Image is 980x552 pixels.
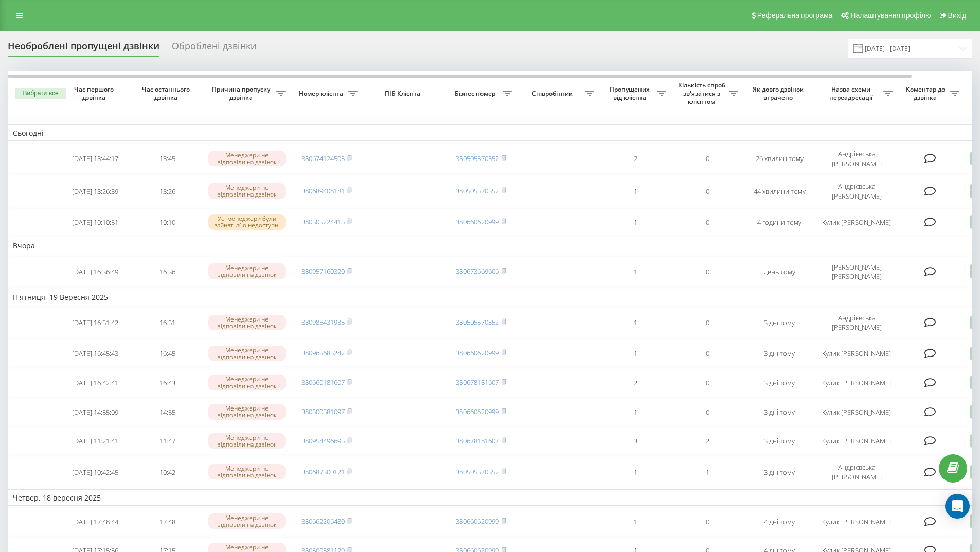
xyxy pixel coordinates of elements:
[74,85,114,102] font: Час першого дзвінка
[706,437,709,446] font: 2
[301,436,345,446] font: 380954496695
[634,468,637,477] font: 1
[850,11,931,20] font: Налаштування профілю
[72,154,118,163] font: [DATE] 13:44:17
[159,218,175,227] font: 10:10
[634,349,637,358] font: 1
[15,88,66,99] button: Вибрати все
[822,218,891,227] font: Кулик [PERSON_NAME]
[456,348,499,358] a: 380660620999
[301,217,345,226] a: 380505224415
[754,187,806,196] font: 44 хвилини тому
[301,317,345,327] a: 380985431935
[301,266,345,276] a: 380957160320
[159,318,175,327] font: 16:51
[301,467,345,476] a: 380687300121
[13,493,101,503] font: Четвер, 18 вересня 2025
[456,467,499,476] a: 380505570352
[13,292,108,302] font: П'ятниця, 19 Вересня 2025
[634,318,637,327] font: 1
[829,85,872,102] font: Назва схеми переадресації
[72,187,118,196] font: [DATE] 13:26:39
[456,317,499,327] a: 380505570352
[822,349,891,358] font: Кулик [PERSON_NAME]
[757,11,833,20] font: Реферальна програма
[822,437,891,446] font: Кулик [PERSON_NAME]
[456,266,499,276] a: 380673669606
[764,349,795,358] font: 3 дні тому
[301,154,345,163] a: 380674124505
[456,407,499,416] a: 380660620999
[455,89,495,98] font: Бізнес номер
[159,437,175,446] font: 11:47
[23,90,58,97] font: Вибрати все
[822,517,891,526] font: Кулик [PERSON_NAME]
[217,433,277,449] font: Менеджери не відповіли на дзвінок
[159,517,175,526] font: 17:48
[217,151,277,166] font: Менеджери не відповіли на дзвінок
[832,182,882,201] font: Андрієвська [PERSON_NAME]
[706,468,709,477] font: 1
[72,267,118,276] font: [DATE] 16:36:49
[142,85,190,102] font: Час останнього дзвінка
[764,468,795,477] font: 3 дні тому
[456,517,499,526] a: 380660620999
[706,349,709,358] font: 0
[301,348,345,358] a: 380965685242
[706,187,709,196] font: 0
[456,186,499,195] a: 380505570352
[299,89,343,98] font: Номер клієнта
[706,218,709,227] font: 0
[217,183,277,199] font: Менеджери не відповіли на дзвінок
[753,85,804,102] font: Як довго дзвінок втрачено
[832,462,882,481] font: Андрієвська [PERSON_NAME]
[301,186,345,195] a: 380689408181
[706,407,709,417] font: 0
[532,89,573,98] font: Співробітник
[8,40,159,52] font: Необроблені пропущені дзвінки
[757,218,801,227] font: 4 години тому
[159,468,175,477] font: 10:42
[301,378,345,387] a: 380660181607
[301,407,345,416] a: 380500581097
[212,85,270,102] font: Причина пропуску дзвінка
[13,128,44,138] font: Сьогодні
[906,85,945,102] font: Коментар до дзвінка
[72,349,118,358] font: [DATE] 16:45:43
[159,378,175,387] font: 16:43
[634,437,637,446] font: 3
[610,85,650,102] font: Пропущених від клієнта
[217,315,277,330] font: Менеджери не відповіли на дзвінок
[72,517,118,526] font: [DATE] 17:48:44
[159,349,175,358] font: 16:45
[706,154,709,163] font: 0
[217,464,277,479] font: Менеджери не відповіли на дзвінок
[456,436,499,446] a: 380678181607
[72,468,118,477] font: [DATE] 10:42:45
[764,437,795,446] font: 3 дні тому
[217,263,277,279] font: Менеджери не відповіли на дзвінок
[764,517,795,526] font: 4 дні тому
[756,154,804,163] font: 26 хвилин тому
[764,318,795,327] font: 3 дні тому
[456,378,499,387] a: 380678181607
[215,214,280,229] font: Усі менеджери були зайняті або недоступні
[945,494,970,519] div: Open Intercom Messenger
[456,154,499,163] a: 380505570352
[634,407,637,417] font: 1
[159,187,175,196] font: 13:26
[159,407,175,417] font: 14:55
[72,378,118,387] font: [DATE] 16:42:41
